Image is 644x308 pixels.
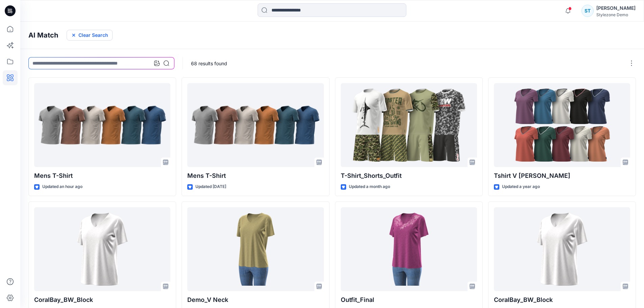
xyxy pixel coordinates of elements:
a: T-Shirt_Shorts_Outfit [341,83,477,167]
p: T-Shirt_Shorts_Outfit [341,171,477,181]
p: Outfit_Final [341,295,477,305]
p: CoralBay_BW_Block [34,295,170,305]
a: Outfit_Final [341,207,477,291]
p: Updated a month ago [349,183,390,190]
a: CoralBay_BW_Block [494,207,630,291]
p: 68 results found [191,60,227,67]
div: [PERSON_NAME] [596,4,636,12]
p: Demo_V Neck [187,295,324,305]
p: Mens T-Shirt [34,171,170,181]
div: ST [581,5,594,17]
p: Updated a year ago [502,183,540,190]
p: Updated an hour ago [42,183,82,190]
a: Tshirt V rayas BS [494,83,630,167]
button: Clear Search [67,30,113,41]
div: Stylezone Demo [596,12,636,17]
a: CoralBay_BW_Block [34,207,170,291]
a: Mens T-Shirt [34,83,170,167]
p: CoralBay_BW_Block [494,295,630,305]
a: Mens T-Shirt [187,83,324,167]
p: Mens T-Shirt [187,171,324,181]
p: Tshirt V [PERSON_NAME] [494,171,630,181]
a: Demo_V Neck [187,207,324,291]
h4: AI Match [28,31,58,39]
p: Updated [DATE] [195,183,226,190]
